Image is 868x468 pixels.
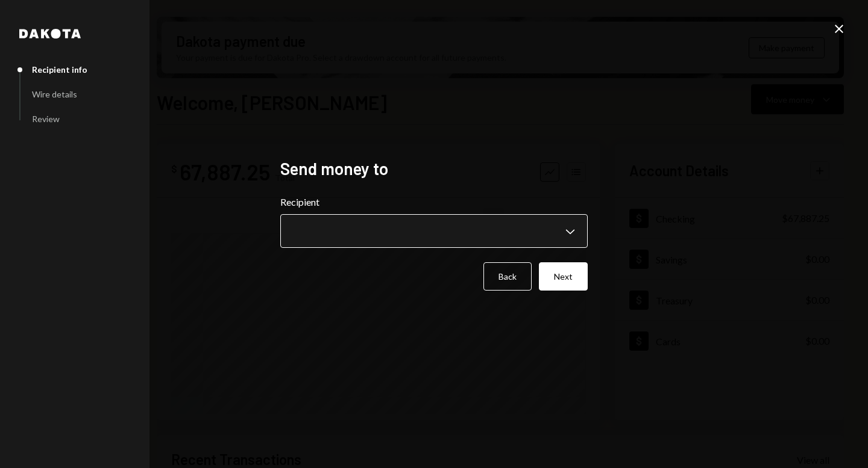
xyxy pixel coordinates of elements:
div: Wire details [32,89,77,99]
div: Recipient info [32,64,87,75]
h2: Send money to [280,157,588,180]
button: Next [539,262,588,291]
div: Review [32,114,60,124]
label: Recipient [280,195,588,209]
button: Recipient [280,214,588,248]
button: Back [483,262,532,291]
